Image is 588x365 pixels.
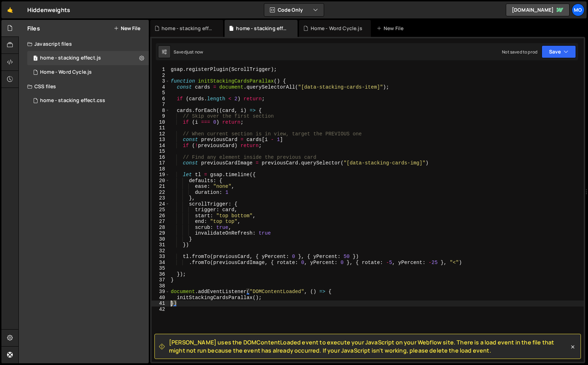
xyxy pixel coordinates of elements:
div: Home - Word Cycle.js [40,69,92,75]
span: [PERSON_NAME] uses the DOMContentLoaded event to execute your JavaScript on your Webflow site. Th... [169,338,569,354]
div: 41 [152,301,170,307]
div: 30 [152,236,170,242]
div: Not saved to prod [502,49,537,55]
div: 33 [152,254,170,260]
div: 11 [152,125,170,131]
div: 27 [152,219,170,225]
div: 38 [152,283,170,289]
button: Save [542,45,576,58]
div: 42 [152,307,170,313]
div: 10 [152,119,170,125]
div: 3 [152,78,170,84]
div: 37 [152,277,170,283]
div: 23 [152,195,170,201]
div: 24 [152,201,170,207]
div: CSS files [19,79,149,94]
div: 31 [152,242,170,248]
div: Javascript files [19,37,149,51]
div: 15 [152,148,170,155]
div: 2 [152,73,170,79]
a: Mo [572,4,584,16]
div: home - stacking effect.css [162,25,215,32]
div: Hiddenweights [27,6,70,14]
div: Saved [174,49,203,55]
div: 17 [152,160,170,166]
button: New File [114,26,140,31]
div: 9 [152,113,170,119]
div: 28 [152,225,170,231]
div: 21 [152,184,170,190]
div: home - stacking effect.js [40,55,101,61]
div: 35 [152,265,170,271]
div: 6 [152,96,170,102]
div: 34 [152,260,170,266]
div: 1 [152,67,170,73]
span: 1 [33,56,38,62]
div: 16703/45651.css [27,94,149,108]
h2: Files [27,24,40,32]
div: just now [186,49,203,55]
div: 14 [152,143,170,149]
div: 16703/45650.js [27,51,149,65]
div: 19 [152,172,170,178]
div: 20 [152,178,170,184]
div: 39 [152,289,170,295]
div: home - stacking effect.css [40,97,105,104]
div: 7 [152,102,170,108]
a: 🤙 [1,1,19,18]
div: 22 [152,190,170,196]
div: 29 [152,230,170,236]
div: 12 [152,131,170,137]
div: 16703/45648.js [27,65,149,79]
div: 5 [152,90,170,96]
button: Code Only [264,4,324,16]
div: 8 [152,108,170,114]
div: 18 [152,166,170,172]
div: 25 [152,207,170,213]
div: home - stacking effect.js [236,25,289,32]
div: 13 [152,137,170,143]
a: [DOMAIN_NAME] [506,4,570,16]
div: 32 [152,248,170,254]
div: New File [377,25,406,32]
div: 36 [152,271,170,277]
div: 4 [152,84,170,90]
div: 40 [152,295,170,301]
div: Home - Word Cycle.js [311,25,362,32]
div: 26 [152,213,170,219]
div: 16 [152,155,170,161]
